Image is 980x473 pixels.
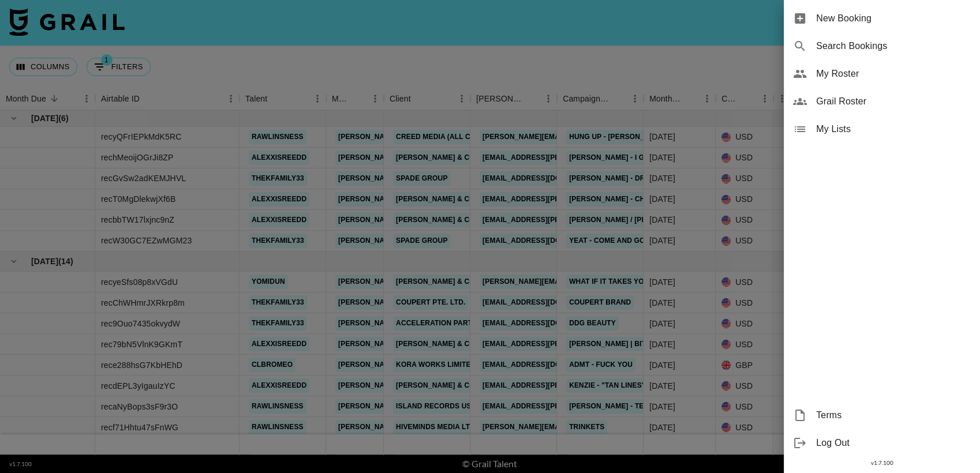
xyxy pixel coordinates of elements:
span: Terms [816,408,971,422]
span: Search Bookings [816,39,971,53]
div: Terms [784,401,980,429]
div: Grail Roster [784,88,980,115]
div: Log Out [784,429,980,457]
div: My Roster [784,60,980,88]
span: New Booking [816,12,971,25]
span: Grail Roster [816,95,971,108]
div: Search Bookings [784,32,980,60]
div: New Booking [784,5,980,32]
div: v 1.7.100 [784,457,980,469]
div: My Lists [784,115,980,143]
span: Log Out [816,436,971,450]
span: My Roster [816,67,971,81]
span: My Lists [816,122,971,136]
